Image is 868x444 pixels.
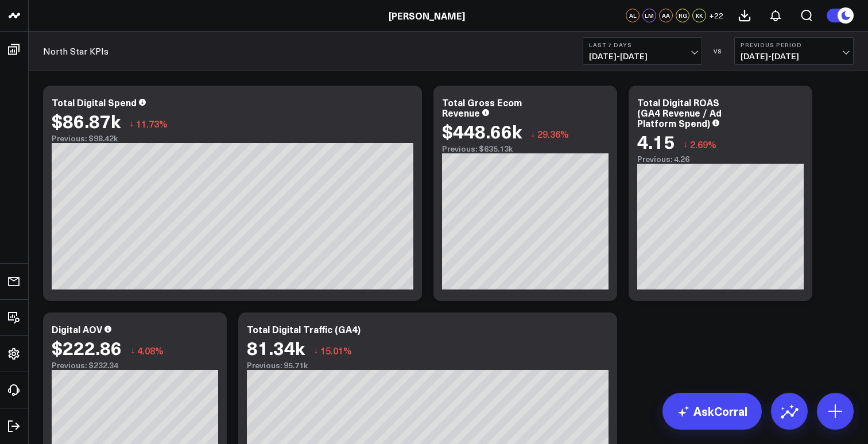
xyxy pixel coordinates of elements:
span: [DATE] - [DATE] [589,52,696,61]
div: AA [659,9,673,22]
span: ↓ [683,137,688,152]
div: $86.87k [52,110,121,131]
span: [DATE] - [DATE] [741,52,847,61]
div: Total Gross Ecom Revenue [442,96,522,119]
div: VS [708,48,728,55]
span: 2.69% [690,138,716,150]
b: Last 7 Days [589,41,696,48]
button: Last 7 Days[DATE]-[DATE] [583,37,702,65]
div: AL [626,9,640,22]
span: ↓ [530,126,535,141]
span: 15.01% [320,344,352,357]
div: LM [642,9,656,22]
span: 29.36% [537,128,569,140]
div: $448.66k [442,121,522,141]
div: 4.15 [637,131,675,152]
div: RG [676,9,689,22]
div: Total Digital ROAS (GA4 Revenue / Ad Platform Spend) [637,96,722,129]
span: + 22 [709,11,723,20]
div: Total Digital Spend [52,96,137,109]
button: +22 [709,9,723,22]
div: KK [692,9,706,22]
span: 11.73% [136,117,168,130]
a: [PERSON_NAME] [389,9,465,22]
div: Previous: $635.13k [442,144,609,153]
div: Previous: 95.71k [247,361,609,370]
span: ↓ [129,116,134,131]
div: $222.86 [52,337,122,358]
span: ↓ [130,343,135,358]
div: Previous: $232.34 [52,361,218,370]
div: Total Digital Traffic (GA4) [247,323,361,335]
span: 4.08% [137,344,164,357]
div: Digital AOV [52,323,102,335]
a: AskCorral [662,393,762,430]
div: Previous: $98.42k [52,134,413,143]
div: Previous: 4.26 [637,155,804,164]
button: Previous Period[DATE]-[DATE] [734,37,854,65]
b: Previous Period [741,41,847,48]
div: 81.34k [247,337,305,358]
span: ↓ [313,343,318,358]
a: North Star KPIs [43,45,108,57]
